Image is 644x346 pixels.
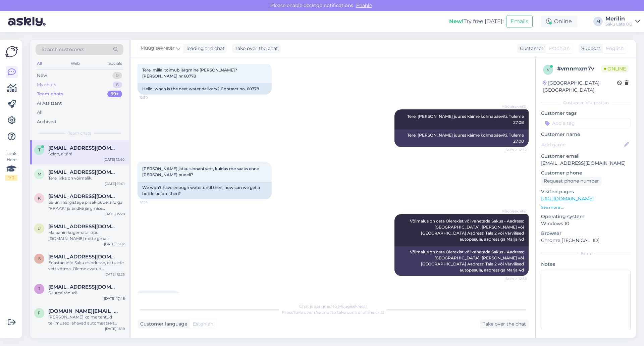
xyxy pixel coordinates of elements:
div: Hello, when is the next water delivery? Contract no. 60778 [138,83,272,95]
span: matikainenkirill@gmail.com [48,169,118,175]
div: We won't have enough water until then, how can we get a bottle before then? [138,182,272,199]
span: Tere, millal toimub järgmine [PERSON_NAME]? [PERSON_NAME] nr 60778 [142,67,238,79]
span: j [38,286,40,291]
div: Selge, aitäh! [48,151,125,157]
p: Customer name [541,131,631,138]
div: Tere, [PERSON_NAME] juures käime kolmapäeviti. Tuleme 27.08 [394,130,529,147]
div: Take over the chat [232,44,281,53]
div: Customer information [541,100,631,106]
div: All [37,109,43,116]
p: Browser [541,230,631,237]
span: m [38,171,41,177]
div: My chats [37,82,56,88]
div: Team chats [37,91,63,97]
span: Online [601,65,629,72]
span: t [38,147,41,152]
img: Askly Logo [5,45,18,58]
div: Look Here [5,151,17,181]
div: Suured tänud! [48,290,125,296]
a: [URL][DOMAIN_NAME] [541,196,594,202]
div: Tere, ikka on võimalik. [48,175,125,181]
i: 'Take over the chat' [293,310,332,315]
button: Emails [506,15,533,28]
div: palun märgistage praak pudel sildiga "PRAAK" ja andke järgmise tellimisega [PERSON_NAME] asendame... [48,199,125,211]
span: Estonian [193,320,213,328]
div: Customer [517,45,543,52]
span: Search customers [42,46,84,53]
span: 12:30 [140,95,165,100]
p: Customer tags [541,110,631,117]
div: [PERSON_NAME] kolme tehtud tellimused lähevad automaatselt ülejärgmiseks tööpäevaks, sellepärast ... [48,314,125,326]
p: Visited pages [541,188,631,195]
span: u [38,226,41,231]
div: Online [541,15,577,28]
div: # vmnmxm7v [557,65,601,73]
p: Windows 10 [541,220,631,227]
input: Add a tag [541,118,631,128]
span: s [38,256,41,261]
p: Customer phone [541,169,631,177]
p: See more ... [541,204,631,210]
div: 0 [112,72,122,79]
span: Enable [354,2,374,8]
div: [DATE] 13:02 [104,242,125,247]
div: Customer language [138,320,187,328]
div: [DATE] 12:25 [104,272,125,277]
span: Müügisekretär [501,209,527,214]
span: fusionsushi.ee@gmail.com [48,308,118,314]
div: 99+ [107,91,122,97]
p: Chrome [TECHNICAL_ID] [541,237,631,244]
span: uusmaannaliisa@gmail.com [48,224,118,230]
div: Saku Läte OÜ [605,21,633,27]
div: Support [579,45,600,52]
span: signe.orav@gmail.com [48,254,118,260]
div: 6 [113,82,122,88]
p: Operating system [541,213,631,220]
span: Seen ✓ 12:32 [501,147,527,152]
div: Socials [107,59,123,68]
div: M [593,17,603,26]
div: Merilin [605,16,633,21]
span: Seen ✓ 12:38 [501,276,527,281]
div: [GEOGRAPHIC_DATA], [GEOGRAPHIC_DATA] [543,80,617,94]
p: [EMAIL_ADDRESS][DOMAIN_NAME] [541,160,631,167]
div: All [36,59,43,68]
span: f [38,310,41,315]
span: Võimalus on osta Olerexist või vahetada Sakus - Aadress: [GEOGRAPHIC_DATA], [PERSON_NAME] või [GE... [410,218,525,242]
span: k [38,196,41,201]
span: Müügisekretär [501,104,527,109]
span: tiina@thermotrans.ee [48,145,118,151]
span: English [606,45,624,52]
div: Try free [DATE]: [449,17,503,26]
span: v [547,67,549,72]
div: [DATE] 16:19 [105,326,125,331]
div: Edastan info Saku esindusse, et tulete vett võtma. Oleme avatud [PERSON_NAME] viieni. [48,260,125,272]
p: Notes [541,261,631,268]
div: [DATE] 12:01 [105,181,125,186]
span: Chat is assigned to Müügisekretär [299,304,367,309]
div: [DATE] 15:28 [104,211,125,216]
span: [PERSON_NAME] jätku sinnani vett, kuidas me saaks enne [PERSON_NAME] pudeli? [142,166,260,177]
div: Ma panin kogemata lõpu [DOMAIN_NAME] mitte gmail [48,230,125,242]
a: MerilinSaku Läte OÜ [605,16,640,27]
span: Estonian [549,45,570,52]
div: Extra [541,251,631,257]
span: janek.leer@carstadt.ee [48,284,118,290]
span: Tere, [PERSON_NAME] juures käime kolmapäeviti. Tuleme 27.08 [407,114,525,125]
span: Press to take control of the chat [282,310,384,315]
span: Team chats [68,130,91,136]
div: 1 / 3 [5,175,17,181]
div: Web [69,59,81,68]
b: New! [449,18,464,24]
span: kristjan827@gmail.com [48,193,118,199]
div: AI Assistant [37,100,62,107]
div: Võimalus on osta Olerexist või vahetada Sakus - Aadress: [GEOGRAPHIC_DATA], [PERSON_NAME] või [GE... [394,246,529,276]
div: Take over the chat [480,319,529,329]
div: leading the chat [184,45,225,52]
div: [DATE] 12:40 [104,157,125,162]
div: New [37,72,47,79]
div: Request phone number [541,177,602,186]
span: 12:34 [140,200,165,205]
div: Archived [37,118,56,125]
p: Customer email [541,153,631,160]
